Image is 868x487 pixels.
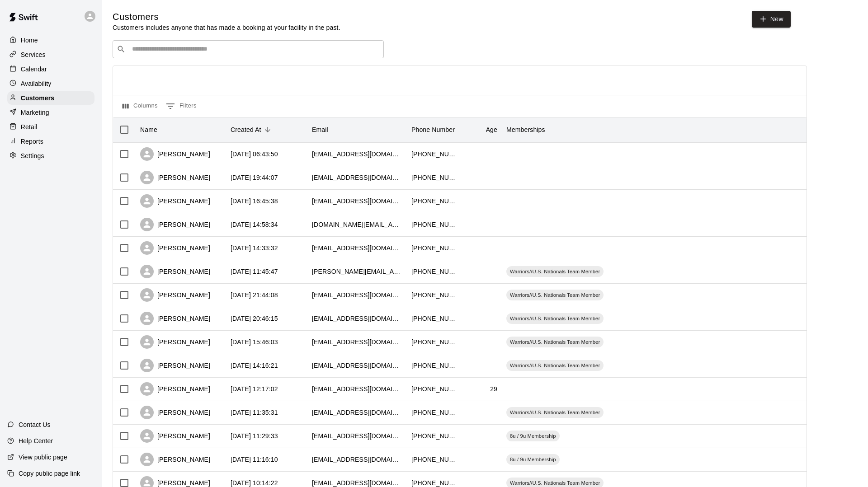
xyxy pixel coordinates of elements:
[411,243,457,253] div: +15737216635
[19,453,67,462] p: View public page
[140,147,210,161] div: [PERSON_NAME]
[312,314,402,323] div: ateter85@gmail.com
[140,359,210,372] div: [PERSON_NAME]
[140,382,210,396] div: [PERSON_NAME]
[21,137,43,146] p: Reports
[21,65,47,74] p: Calendar
[113,11,340,23] h5: Customers
[506,479,604,487] span: Warriors//U.S. Nationals Team Member
[120,99,160,113] button: Select columns
[506,117,545,142] div: Memberships
[312,431,402,440] div: jessreschly@gmail.com
[140,241,210,255] div: [PERSON_NAME]
[411,361,457,370] div: +15734804560
[411,431,457,440] div: +18163320107
[231,431,278,440] div: 2025-08-14 11:29:33
[7,135,94,148] a: Reports
[7,77,94,90] a: Availability
[307,117,407,142] div: Email
[411,408,457,417] div: +18017124315
[7,48,94,61] div: Services
[140,218,210,231] div: [PERSON_NAME]
[21,108,49,117] p: Marketing
[21,122,38,131] p: Retail
[231,455,278,464] div: 2025-08-14 11:16:10
[502,117,637,142] div: Memberships
[21,94,54,103] p: Customers
[231,408,278,417] div: 2025-08-14 11:35:31
[140,312,210,325] div: [PERSON_NAME]
[21,151,44,160] p: Settings
[312,455,402,464] div: bolerjackjodi@yahoo.com
[231,290,278,300] div: 2025-08-14 21:44:08
[312,267,402,276] div: paul.wissmann@veteransunited.com
[506,266,604,277] div: Warriors//U.S. Nationals Team Member
[140,335,210,349] div: [PERSON_NAME]
[231,384,278,393] div: 2025-08-14 12:17:02
[506,431,560,441] div: 8u / 9u Membership
[19,436,53,445] p: Help Center
[140,288,210,302] div: [PERSON_NAME]
[506,313,604,324] div: Warriors//U.S. Nationals Team Member
[7,91,94,105] a: Customers
[411,337,457,347] div: +16605253686
[411,267,457,276] div: +15734899018
[312,197,402,206] div: brookeberkey@gmail.com
[506,454,560,465] div: 8u / 9u Membership
[506,409,604,416] span: Warriors//U.S. Nationals Team Member
[407,117,461,142] div: Phone Number
[226,117,307,142] div: Created At
[411,314,457,323] div: +16603469662
[7,33,94,47] a: Home
[312,220,402,229] div: bryce.a.bond@gmail.com
[411,117,455,142] div: Phone Number
[113,40,384,58] div: Search customers by name or email
[506,338,604,346] span: Warriors//U.S. Nationals Team Member
[312,384,402,393] div: teroneharris3@gmail.com
[231,150,278,159] div: 2025-08-16 06:43:50
[411,384,457,393] div: +14049921767
[312,173,402,182] div: dave5497@hotmail.com
[7,120,94,134] a: Retail
[231,173,278,182] div: 2025-08-15 19:44:07
[411,455,457,464] div: +15732280476
[506,337,604,347] div: Warriors//U.S. Nationals Team Member
[312,408,402,417] div: dludwig3737@gmail.com
[113,23,340,32] p: Customers includes anyone that has made a booking at your facility in the past.
[486,117,497,142] div: Age
[312,117,328,142] div: Email
[312,361,402,370] div: mna_sykora@yahoo.com
[7,62,94,76] div: Calendar
[19,420,51,429] p: Contact Us
[506,291,604,299] span: Warriors//U.S. Nationals Team Member
[140,117,157,142] div: Name
[21,50,46,59] p: Services
[7,149,94,163] a: Settings
[231,117,261,142] div: Created At
[312,290,402,300] div: miller4233@gmail.com
[506,290,604,300] div: Warriors//U.S. Nationals Team Member
[261,123,274,136] button: Sort
[312,243,402,253] div: heatherrisenhoover@hotmail.com
[506,362,604,369] span: Warriors//U.S. Nationals Team Member
[506,315,604,322] span: Warriors//U.S. Nationals Team Member
[312,337,402,347] div: wjshock@gmail.com
[490,384,497,393] div: 29
[506,456,560,463] span: 8u / 9u Membership
[231,337,278,347] div: 2025-08-14 15:46:03
[411,220,457,229] div: +15739993332
[7,106,94,119] a: Marketing
[21,36,38,45] p: Home
[19,469,80,478] p: Copy public page link
[506,268,604,275] span: Warriors//U.S. Nationals Team Member
[140,194,210,208] div: [PERSON_NAME]
[136,117,226,142] div: Name
[506,360,604,371] div: Warriors//U.S. Nationals Team Member
[461,117,502,142] div: Age
[231,314,278,323] div: 2025-08-14 20:46:15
